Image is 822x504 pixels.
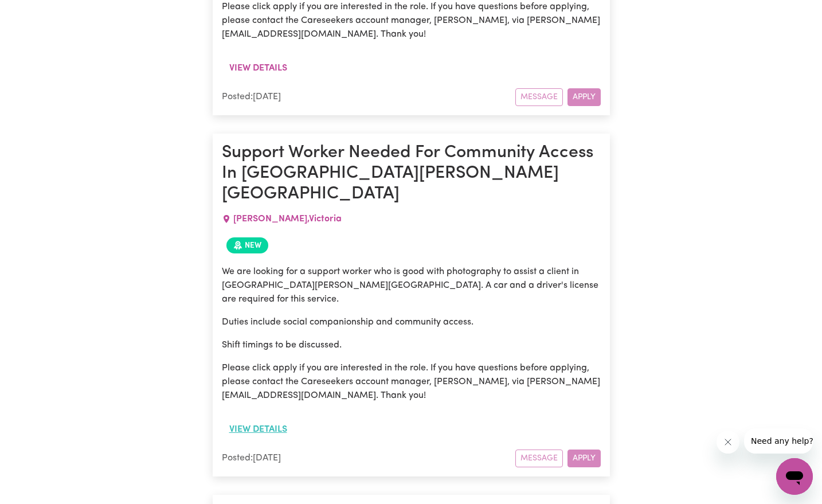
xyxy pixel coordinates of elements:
p: Duties include social companionship and community access. [222,315,601,329]
iframe: Close message [717,431,739,454]
span: Job posted within the last 30 days [226,237,268,253]
iframe: Message from company [744,428,813,454]
span: Need any help? [7,8,69,17]
h1: Support Worker Needed For Community Access In [GEOGRAPHIC_DATA][PERSON_NAME][GEOGRAPHIC_DATA] [222,143,601,205]
div: Posted: [DATE] [222,451,515,465]
div: Posted: [DATE] [222,90,515,104]
button: View details [222,419,295,440]
p: We are looking for a support worker who is good with photography to assist a client in [GEOGRAPHI... [222,265,601,306]
p: Please click apply if you are interested in the role. If you have questions before applying, plea... [222,361,601,403]
iframe: Button to launch messaging window [776,458,813,495]
span: [PERSON_NAME] , Victoria [233,214,342,224]
p: Shift timings to be discussed. [222,338,601,352]
button: View details [222,57,295,79]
